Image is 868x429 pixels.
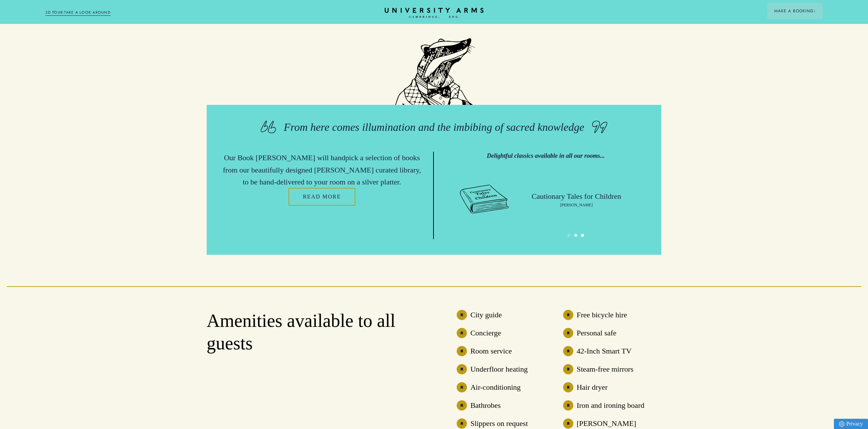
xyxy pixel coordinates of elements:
[563,382,573,392] img: image-e94e5ce88bee53a709c97330e55750c953861461-40x40-svg
[563,310,573,320] img: image-e94e5ce88bee53a709c97330e55750c953861461-40x40-svg
[385,8,484,18] a: Home
[457,418,467,429] img: image-eb744e7ff81d60750c3343e6174bc627331de060-40x40-svg
[577,382,608,392] h3: Hair dryer
[563,364,573,374] img: image-e94e5ce88bee53a709c97330e55750c953861461-40x40-svg
[470,328,501,338] h3: Concierge
[577,364,634,374] h3: Steam-free mirrors
[563,328,573,338] img: image-e94e5ce88bee53a709c97330e55750c953861461-40x40-svg
[563,418,573,429] img: image-e94e5ce88bee53a709c97330e55750c953861461-40x40-svg
[577,310,627,320] h3: Free bicycle hire
[470,364,528,374] h3: Underfloor heating
[563,400,573,411] img: image-eb744e7ff81d60750c3343e6174bc627331de060-40x40-svg
[222,152,422,188] p: Our Book [PERSON_NAME] will handpick a selection of books from our beautifully designed [PERSON_N...
[289,188,355,206] a: Read more
[470,346,512,356] h3: Room service
[457,328,467,338] img: image-e94e5ce88bee53a709c97330e55750c953861461-40x40-svg
[457,310,467,320] img: image-e94e5ce88bee53a709c97330e55750c953861461-40x40-svg
[457,400,467,411] img: image-e94e5ce88bee53a709c97330e55750c953861461-40x40-svg
[579,232,586,239] button: 3
[446,152,646,161] p: Delightful classics available in all our rooms...
[457,346,467,356] img: image-e94e5ce88bee53a709c97330e55750c953861461-40x40-svg
[457,382,467,392] img: image-e94e5ce88bee53a709c97330e55750c953861461-40x40-svg
[470,400,501,411] h3: Bathrobes
[470,310,502,320] h3: City guide
[767,3,823,19] button: Make a BookingArrow icon
[470,418,528,429] h3: Slippers on request
[774,8,816,14] span: Make a Booking
[813,10,816,12] img: Arrow icon
[577,346,632,356] h3: 42-Inch Smart TV
[563,346,573,356] img: image-e94e5ce88bee53a709c97330e55750c953861461-40x40-svg
[207,310,411,355] h2: Amenities available to all guests
[839,421,844,427] img: Privacy
[45,10,111,16] a: 3D TOUR:TAKE A LOOK AROUND
[284,121,584,136] h2: From here comes illumination and the imbibing of sacred knowledge
[457,364,467,374] img: image-eb744e7ff81d60750c3343e6174bc627331de060-40x40-svg
[577,328,617,338] h3: Personal safe
[572,232,579,239] button: 2
[565,232,572,239] button: 1
[834,419,868,429] a: Privacy
[577,400,645,411] h3: Iron and ironing board
[470,382,520,392] h3: Air-conditioning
